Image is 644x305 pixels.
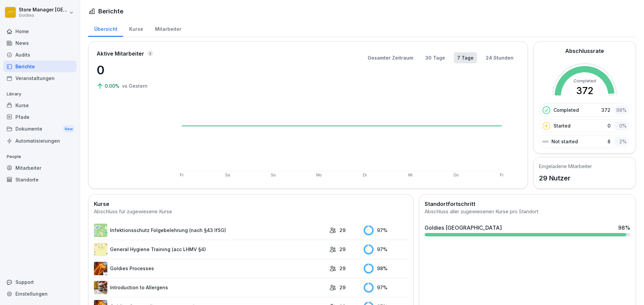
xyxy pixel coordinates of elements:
a: News [3,37,76,49]
text: Di [363,173,366,177]
text: Fr [500,173,503,177]
div: Abschluss aller zugewiesenen Kurse pro Standort [425,208,630,216]
p: Aktive Mitarbeiter [97,50,144,58]
p: 29 Nutzer [539,173,592,183]
a: Mitarbeiter [149,20,187,37]
div: 2 % [614,137,629,146]
button: 24 Stunden [482,52,517,63]
div: Support [3,276,76,288]
div: Abschluss für zugewiesene Kurse [94,208,408,216]
a: Home [3,25,76,37]
p: Library [3,89,76,99]
div: Dokumente [3,123,76,135]
p: 0 [607,122,610,129]
p: vs Gestern [122,82,148,89]
p: Completed [553,106,579,113]
p: Started [553,122,571,129]
a: Pfade [3,111,76,123]
a: Automatisierungen [3,135,76,147]
a: Berichte [3,61,76,72]
p: 0.00% [105,82,121,89]
div: 98 % [364,263,408,274]
text: Mo [316,173,322,177]
text: Sa [225,173,230,177]
p: 29 [339,227,345,234]
div: 97 % [364,283,408,293]
p: Store Manager [GEOGRAPHIC_DATA] [19,7,68,13]
text: Do [453,173,459,177]
text: So [271,173,276,177]
a: Veranstaltungen [3,72,76,84]
img: rd8noi9myd5hshrmayjayi2t.png [94,243,107,256]
button: 30 Tage [422,52,448,63]
img: tgff07aey9ahi6f4hltuk21p.png [94,224,107,237]
a: Einstellungen [3,288,76,300]
button: Gesamter Zeitraum [364,52,417,63]
a: Infektionsschutz Folgebelehrung (nach §43 IfSG) [94,224,326,237]
div: 98 % [618,224,630,232]
div: 97 % [364,225,408,235]
p: People [3,151,76,162]
a: Introduction to Allergens [94,281,326,294]
a: Übersicht [88,20,123,37]
h2: Standortfortschritt [425,200,630,208]
p: Not started [551,138,578,145]
h1: Berichte [98,7,123,16]
p: 29 [339,284,345,291]
p: 29 [339,246,345,253]
h2: Kurse [94,200,408,208]
a: Kurse [123,20,149,37]
div: 98 % [614,105,629,115]
div: 97 % [364,244,408,254]
a: Mitarbeiter [3,162,76,174]
p: 0 [97,61,164,79]
div: Goldies [GEOGRAPHIC_DATA] [425,224,502,232]
text: Fr [180,173,183,177]
img: dxikevl05c274fqjcx4fmktu.png [94,281,107,294]
p: Goldies [19,13,68,18]
h2: Abschlussrate [565,47,604,55]
a: Kurse [3,99,76,111]
button: 7 Tage [454,52,477,63]
img: dstmp2epwm636xymg8o1eqib.png [94,262,107,275]
p: 8 [607,138,610,145]
h5: Eingeladene Mitarbeiter [539,163,592,170]
a: Goldies [GEOGRAPHIC_DATA]98% [422,221,633,239]
p: 372 [601,106,610,113]
p: 29 [339,265,345,272]
a: Goldies Processes [94,262,326,275]
a: Audits [3,49,76,61]
div: New [63,125,74,133]
a: Standorte [3,174,76,185]
a: General Hygiene Training (acc LHMV §4) [94,243,326,256]
a: DokumenteNew [3,123,76,135]
div: 0 % [614,121,629,131]
text: Mi [408,173,413,177]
